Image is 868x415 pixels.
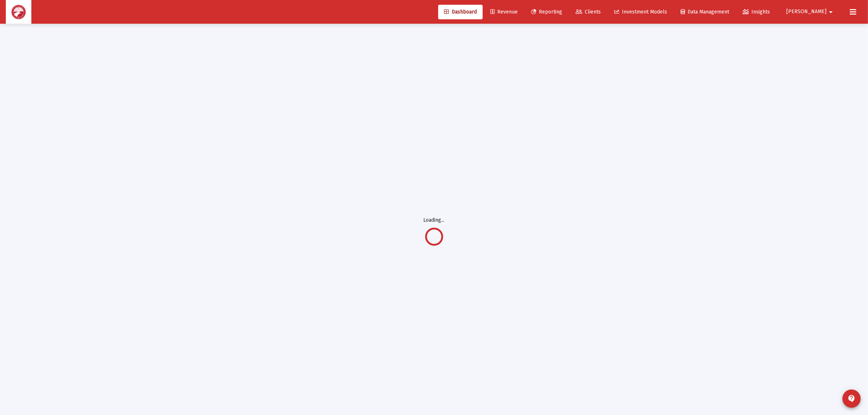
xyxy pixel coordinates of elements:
[847,394,856,403] mat-icon: contact_support
[438,5,483,19] a: Dashboard
[490,9,518,15] span: Revenue
[826,5,835,19] mat-icon: arrow_drop_down
[778,4,844,19] button: [PERSON_NAME]
[570,5,607,19] a: Clients
[444,9,477,15] span: Dashboard
[608,5,673,19] a: Investment Models
[786,9,826,15] span: [PERSON_NAME]
[525,5,568,19] a: Reporting
[743,9,770,15] span: Insights
[11,5,26,19] img: Dashboard
[576,9,601,15] span: Clients
[675,5,735,19] a: Data Management
[531,9,562,15] span: Reporting
[484,5,523,19] a: Revenue
[737,5,776,19] a: Insights
[681,9,729,15] span: Data Management
[614,9,667,15] span: Investment Models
